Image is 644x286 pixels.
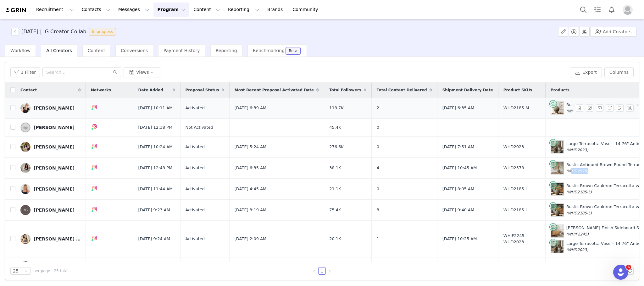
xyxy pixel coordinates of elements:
[20,103,31,113] img: f6f3df61-73d2-4d12-a5e6-8536c88c661e.jpg
[503,165,524,171] span: WHD2578
[186,165,205,171] span: Activated
[92,207,97,212] img: instagram.svg
[20,142,81,152] a: [PERSON_NAME]
[503,144,524,150] span: WHD2023
[20,261,81,271] a: [PERSON_NAME]
[20,184,81,194] a: [PERSON_NAME]
[329,87,361,93] span: Total Followers
[566,232,589,236] span: (WHIF2245)
[186,207,205,213] span: Activated
[121,48,148,53] span: Conversions
[235,105,267,111] span: [DATE] 6:39 AM
[20,87,37,93] span: Contact
[329,105,344,111] span: 118.7K
[10,48,31,53] span: Workflow
[34,236,81,241] div: [PERSON_NAME] | Home & Decor
[20,261,31,271] img: 22fa3f53-3ebc-48ba-93f3-63c4fecd7d12.jpg
[114,3,153,17] button: Messages
[186,124,213,131] span: Not Activated
[88,48,105,53] span: Content
[20,122,31,132] img: 97e8d4a6-89a0-4eff-bde7-fa55abd92a56.jpg
[596,104,606,112] span: Send Email
[503,87,532,93] span: Product SKUs
[138,165,173,171] span: [DATE] 12:48 PM
[551,141,563,153] img: Product Image
[138,186,173,192] span: [DATE] 11:44 AM
[34,208,75,213] div: [PERSON_NAME]
[551,162,563,174] img: Product Image
[186,105,205,111] span: Activated
[89,28,116,35] span: In progress
[13,267,19,274] div: 25
[21,28,86,35] h3: [DATE] | IG Creator Collab
[328,269,331,273] i: icon: right
[92,186,97,191] img: instagram.svg
[42,67,121,77] input: Search...
[566,148,588,152] span: (WHD2023)
[5,7,27,13] img: grin logo
[34,186,75,192] div: [PERSON_NAME]
[377,236,379,242] span: 1
[20,103,81,113] a: [PERSON_NAME]
[186,144,205,150] span: Activated
[329,186,341,192] span: 21.1K
[138,124,173,131] span: [DATE] 12:38 PM
[551,225,563,237] img: Product Image
[138,144,173,150] span: [DATE] 10:24 AM
[224,3,263,17] button: Reporting
[613,265,628,280] iframe: Intercom live chat
[20,205,31,215] img: 594130ab-e381-418a-9d43-ea7452c6dbf4.jpg
[442,165,477,171] span: [DATE] 10:45 AM
[442,236,477,242] span: [DATE] 10:25 AM
[235,144,267,150] span: [DATE] 5:24 AM
[551,240,563,253] img: Product Image
[92,165,97,170] img: instagram.svg
[190,3,224,17] button: Content
[20,142,31,152] img: 7cfb82ed-5d96-4c8b-8429-5395d21ba22a--s.jpg
[329,236,341,242] span: 20.1K
[329,165,341,171] span: 38.1K
[235,87,314,93] span: Most Recent Proposal Activated Date
[377,87,427,93] span: Total Content Delivered
[591,3,604,17] a: Tasks
[566,190,592,194] span: (WHD2185-L)
[34,144,75,149] div: [PERSON_NAME]
[235,186,267,192] span: [DATE] 4:45 AM
[318,267,326,275] li: 1
[20,184,31,194] img: 2c741ac6-a827-424e-9aea-f7402eca5ec7.jpg
[566,248,588,252] span: (WHD2023)
[503,207,528,213] span: WHD2185-L
[46,48,72,53] span: All Creators
[34,125,75,130] div: [PERSON_NAME]
[20,163,31,173] img: aead7573-556b-4e6a-aaaf-a693e7a98358--s.jpg
[329,144,344,150] span: 276.6K
[113,70,117,74] i: icon: search
[216,48,237,53] span: Reporting
[92,143,97,148] img: instagram.svg
[442,144,475,150] span: [DATE] 7:51 AM
[34,105,75,111] div: [PERSON_NAME]
[619,5,639,15] button: Profile
[20,234,31,244] img: 1971de7f-8ccf-4c3d-8baf-9f31f4bf241b.jpg
[289,3,325,17] a: Community
[311,267,318,275] li: Previous Page
[138,207,170,213] span: [DATE] 9:23 AM
[20,163,81,173] a: [PERSON_NAME]
[186,87,219,93] span: Proposal Status
[326,267,333,275] li: Next Page
[20,122,81,132] a: [PERSON_NAME]
[377,207,379,213] span: 3
[11,28,119,35] span: [object Object]
[124,67,160,77] button: Views
[570,67,602,77] button: Export
[33,268,69,274] span: per page | 25 total
[92,105,97,110] img: instagram.svg
[20,234,81,244] a: [PERSON_NAME] | Home & Decor
[566,169,588,173] span: (WHD2578)
[20,205,81,215] a: [PERSON_NAME]
[329,207,341,213] span: 75.4K
[551,204,563,216] img: Product Image
[551,87,569,93] span: Products
[264,3,288,17] a: Brands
